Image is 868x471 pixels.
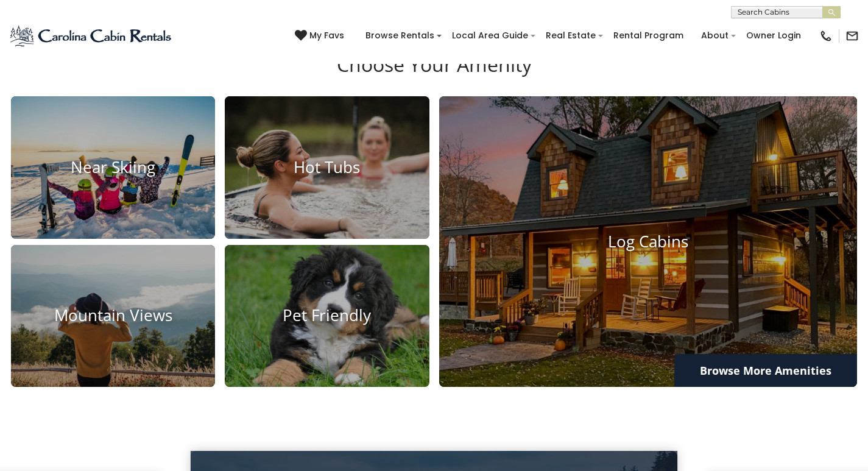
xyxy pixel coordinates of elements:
[309,29,344,42] span: My Favs
[225,96,429,239] a: Hot Tubs
[225,306,429,325] h4: Pet Friendly
[359,26,440,45] a: Browse Rentals
[674,354,857,387] a: Browse More Amenities
[439,232,858,251] h4: Log Cabins
[225,158,429,177] h4: Hot Tubs
[446,26,534,45] a: Local Area Guide
[845,29,859,43] img: mail-regular-black.png
[9,53,859,96] h3: Choose Your Amenity
[225,245,429,388] a: Pet Friendly
[295,29,347,43] a: My Favs
[740,26,807,45] a: Owner Login
[695,26,735,45] a: About
[11,158,215,177] h4: Near Skiing
[607,26,690,45] a: Rental Program
[11,245,215,388] a: Mountain Views
[540,26,602,45] a: Real Estate
[9,24,174,48] img: Blue-2.png
[439,96,858,388] a: Log Cabins
[11,306,215,325] h4: Mountain Views
[11,96,215,239] a: Near Skiing
[819,29,833,43] img: phone-regular-black.png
